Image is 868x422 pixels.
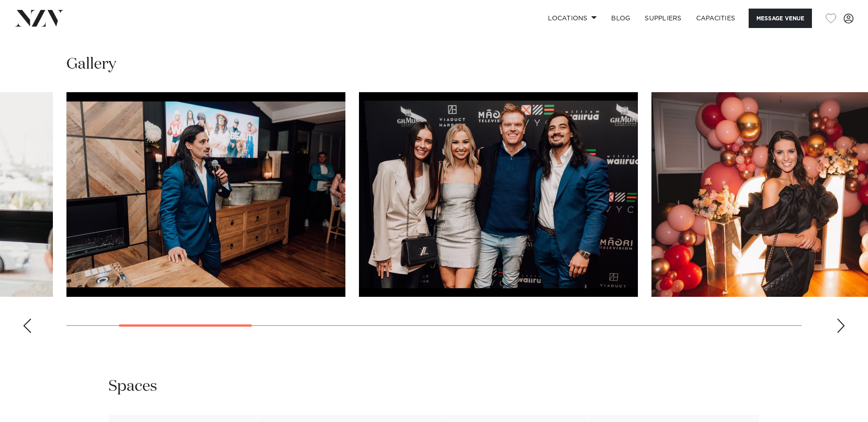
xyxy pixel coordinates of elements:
[66,92,345,297] swiper-slide: 2 / 14
[604,9,637,28] a: BLOG
[108,376,157,397] h2: Spaces
[637,9,689,28] a: SUPPLIERS
[66,54,116,75] h2: Gallery
[749,9,812,28] button: Message Venue
[689,9,743,28] a: Capacities
[14,10,64,26] img: nzv-logo.png
[541,9,604,28] a: Locations
[359,92,638,297] swiper-slide: 3 / 14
